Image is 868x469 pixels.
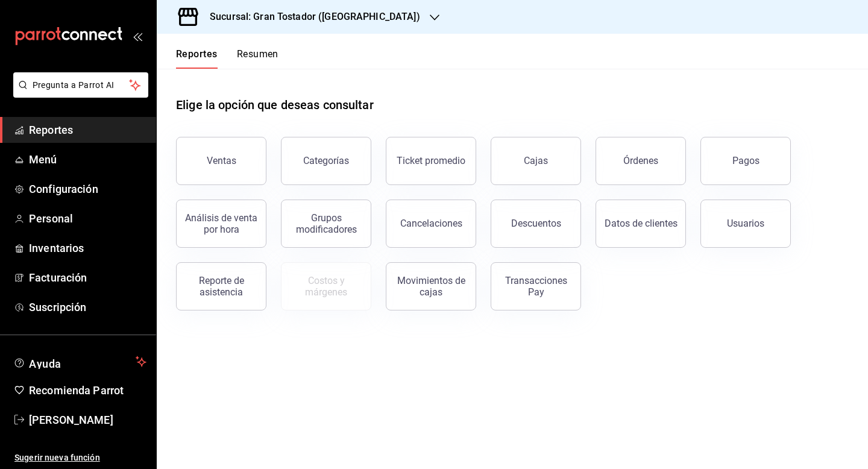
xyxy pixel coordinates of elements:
[498,275,573,298] div: Transacciones Pay
[491,262,581,310] button: Transacciones Pay
[29,269,146,286] span: Facturación
[176,48,218,69] button: Reportes
[596,200,686,248] button: Datos de clientes
[176,96,374,114] h1: Elige la opción que deseas consultar
[133,31,142,41] button: open_drawer_menu
[289,212,363,235] div: Grupos modificadores
[200,10,420,24] h3: Sucursal: Gran Tostador ([GEOGRAPHIC_DATA])
[184,275,259,298] div: Reporte de asistencia
[386,200,476,248] button: Cancelaciones
[29,151,146,168] span: Menú
[29,382,146,398] span: Recomienda Parrot
[386,137,476,185] button: Ticket promedio
[491,200,581,248] button: Descuentos
[29,122,146,138] span: Reportes
[289,275,363,298] div: Costos y márgenes
[596,137,686,185] button: Órdenes
[29,354,131,369] span: Ayuda
[237,48,278,69] button: Resumen
[29,240,146,256] span: Inventarios
[281,200,371,248] button: Grupos modificadores
[394,275,468,298] div: Movimientos de cajas
[29,412,146,428] span: [PERSON_NAME]
[281,137,371,185] button: Categorías
[700,200,791,248] button: Usuarios
[400,218,462,229] div: Cancelaciones
[176,48,278,69] div: navigation tabs
[207,155,236,166] div: Ventas
[727,218,764,229] div: Usuarios
[8,87,148,100] a: Pregunta a Parrot AI
[176,262,266,310] button: Reporte de asistencia
[29,299,146,315] span: Suscripción
[397,155,465,166] div: Ticket promedio
[605,218,678,229] div: Datos de clientes
[13,72,148,98] button: Pregunta a Parrot AI
[281,262,371,310] button: Contrata inventarios para ver este reporte
[29,181,146,197] span: Configuración
[511,218,561,229] div: Descuentos
[14,452,146,464] span: Sugerir nueva función
[176,137,266,185] button: Ventas
[33,79,130,92] span: Pregunta a Parrot AI
[29,210,146,227] span: Personal
[184,212,259,235] div: Análisis de venta por hora
[700,137,791,185] button: Pagos
[623,155,658,166] div: Órdenes
[491,137,581,185] a: Cajas
[303,155,349,166] div: Categorías
[732,155,759,166] div: Pagos
[176,200,266,248] button: Análisis de venta por hora
[386,262,476,310] button: Movimientos de cajas
[524,154,549,168] div: Cajas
